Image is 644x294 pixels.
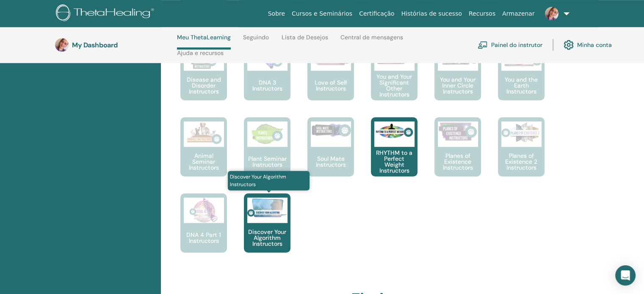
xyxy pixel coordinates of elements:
a: DNA 3 Instructors DNA 3 Instructors [244,41,290,117]
a: Minha conta [564,36,612,54]
p: DNA 3 Instructors [244,80,290,91]
a: Certificação [356,6,398,22]
a: Seguindo [243,34,269,47]
a: Animal Seminar Instructors Animal Seminar Instructors [180,117,227,193]
p: Disease and Disorder Instructors [180,77,227,94]
a: DNA 4 Part 1 Instructors DNA 4 Part 1 Instructors [180,193,227,269]
a: Central de mensagens [340,34,403,47]
a: Histórias de sucesso [398,6,465,22]
p: Love of Self Instructors [307,80,354,91]
p: DNA 4 Part 1 Instructors [180,232,227,244]
img: Plant Seminar Instructors [247,121,287,147]
p: You and the Earth Instructors [498,77,544,94]
a: Cursos e Seminários [288,6,356,22]
a: You and Your Significant Other Instructors You and Your Significant Other Instructors [371,41,417,117]
a: Lista de Desejos [282,34,328,47]
p: You and Your Significant Other Instructors [371,74,417,97]
img: Planes of Existence 2 Instructors [501,121,542,144]
img: logo.png [56,4,157,23]
a: You and Your Inner Circle Instructors You and Your Inner Circle Instructors [434,41,481,117]
div: Open Intercom Messenger [615,265,636,286]
p: Plant Seminar Instructors [244,156,290,168]
h3: My Dashboard [72,41,157,49]
p: Planes of Existence Instructors [434,153,481,170]
a: Discover Your Algorithm Instructors Discover Your Algorithm Instructors Discover Your Algorithm I... [244,193,290,269]
a: Soul Mate Instructors Soul Mate Instructors [307,117,354,193]
a: RHYTHM to a Perfect Weight Instructors RHYTHM to a Perfect Weight Instructors [371,117,417,193]
a: Armazenar [499,6,538,22]
a: You and the Earth Instructors You and the Earth Instructors [498,41,544,117]
img: Planes of Existence Instructors [438,121,478,142]
a: Disease and Disorder Instructors Disease and Disorder Instructors [180,41,227,117]
p: Planes of Existence 2 Instructors [498,153,544,170]
p: Discover Your Algorithm Instructors [244,229,290,247]
a: Meu ThetaLearning [177,34,231,49]
a: Sobre [265,6,288,22]
a: Painel do instrutor [478,36,542,54]
span: Discover Your Algorithm Instructors [228,171,310,190]
a: Planes of Existence 2 Instructors Planes of Existence 2 Instructors [498,117,544,193]
img: default.jpg [545,7,558,20]
img: Discover Your Algorithm Instructors [247,198,287,218]
a: Recursos [465,6,499,22]
p: Soul Mate Instructors [307,156,354,168]
img: Animal Seminar Instructors [184,121,224,147]
img: default.jpg [55,38,69,52]
a: Ajuda e recursos [177,49,224,63]
img: RHYTHM to a Perfect Weight Instructors [374,121,415,141]
p: RHYTHM to a Perfect Weight Instructors [371,150,417,173]
p: Animal Seminar Instructors [180,153,227,170]
a: Plant Seminar Instructors Plant Seminar Instructors [244,117,290,193]
img: chalkboard-teacher.svg [478,41,488,49]
a: Love of Self Instructors Love of Self Instructors [307,41,354,117]
img: DNA 4 Part 1 Instructors [184,198,224,223]
img: cog.svg [564,38,574,52]
img: Soul Mate Instructors [311,121,351,139]
a: Planes of Existence Instructors Planes of Existence Instructors [434,117,481,193]
p: You and Your Inner Circle Instructors [434,77,481,94]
